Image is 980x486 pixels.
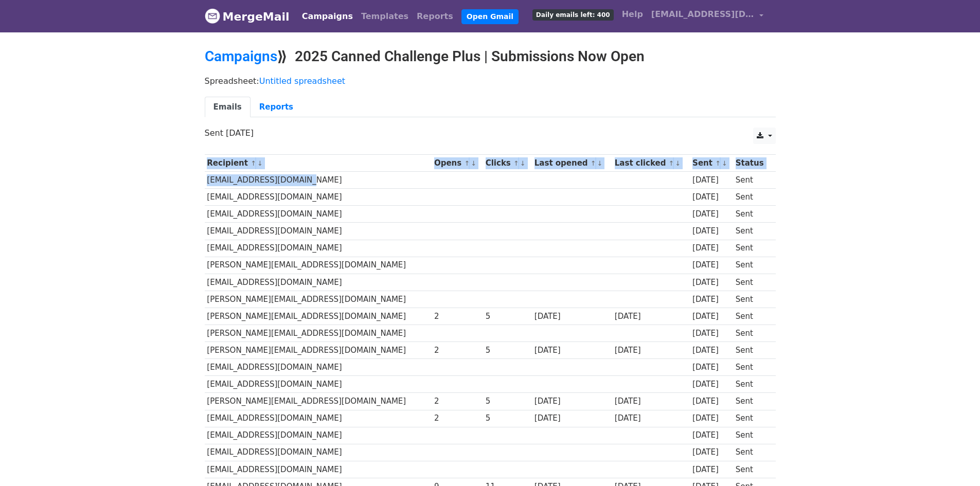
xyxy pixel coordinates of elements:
[692,174,730,186] div: [DATE]
[205,48,776,65] h2: ⟫ 2025 Canned Challenge Plus | Submissions Now Open
[733,410,770,427] td: Sent
[534,345,610,356] div: [DATE]
[205,8,220,24] img: MergeMail logo
[733,291,770,308] td: Sent
[733,155,770,172] th: Status
[205,376,432,393] td: [EMAIL_ADDRESS][DOMAIN_NAME]
[205,240,432,257] td: [EMAIL_ADDRESS][DOMAIN_NAME]
[534,311,610,322] div: [DATE]
[205,97,251,118] a: Emails
[251,159,256,167] a: ↑
[733,461,770,478] td: Sent
[733,359,770,376] td: Sent
[532,9,614,21] span: Daily emails left: 400
[205,274,432,291] td: [EMAIL_ADDRESS][DOMAIN_NAME]
[615,345,688,356] div: [DATE]
[692,259,730,271] div: [DATE]
[205,410,432,427] td: [EMAIL_ADDRESS][DOMAIN_NAME]
[205,223,432,240] td: [EMAIL_ADDRESS][DOMAIN_NAME]
[690,155,733,172] th: Sent
[615,412,688,424] div: [DATE]
[205,6,290,27] a: MergeMail
[483,155,532,172] th: Clicks
[733,172,770,189] td: Sent
[528,4,618,25] a: Daily emails left: 400
[692,379,730,390] div: [DATE]
[205,325,432,342] td: [PERSON_NAME][EMAIL_ADDRESS][DOMAIN_NAME]
[675,159,681,167] a: ↓
[205,48,277,65] a: Campaigns
[534,412,610,424] div: [DATE]
[692,395,730,407] div: [DATE]
[692,412,730,424] div: [DATE]
[669,159,674,167] a: ↑
[434,412,480,424] div: 2
[692,446,730,458] div: [DATE]
[205,172,432,189] td: [EMAIL_ADDRESS][DOMAIN_NAME]
[733,308,770,325] td: Sent
[692,242,730,254] div: [DATE]
[733,342,770,359] td: Sent
[434,345,480,356] div: 2
[692,464,730,476] div: [DATE]
[259,76,345,86] a: Untitled spreadsheet
[692,362,730,373] div: [DATE]
[733,189,770,206] td: Sent
[205,189,432,206] td: [EMAIL_ADDRESS][DOMAIN_NAME]
[722,159,727,167] a: ↓
[205,427,432,444] td: [EMAIL_ADDRESS][DOMAIN_NAME]
[257,159,263,167] a: ↓
[692,208,730,220] div: [DATE]
[357,6,413,27] a: Templates
[434,395,480,407] div: 2
[205,128,776,138] p: Sent [DATE]
[692,345,730,356] div: [DATE]
[298,6,357,27] a: Campaigns
[715,159,721,167] a: ↑
[205,257,432,274] td: [PERSON_NAME][EMAIL_ADDRESS][DOMAIN_NAME]
[486,311,529,322] div: 5
[205,155,432,172] th: Recipient
[432,155,483,172] th: Opens
[612,155,690,172] th: Last clicked
[733,240,770,257] td: Sent
[486,412,529,424] div: 5
[615,311,688,322] div: [DATE]
[413,6,457,27] a: Reports
[486,345,529,356] div: 5
[464,159,470,167] a: ↑
[251,97,302,118] a: Reports
[647,4,768,28] a: [EMAIL_ADDRESS][DOMAIN_NAME]
[597,159,603,167] a: ↓
[205,291,432,308] td: [PERSON_NAME][EMAIL_ADDRESS][DOMAIN_NAME]
[733,206,770,223] td: Sent
[692,225,730,237] div: [DATE]
[486,395,529,407] div: 5
[534,395,610,407] div: [DATE]
[733,223,770,240] td: Sent
[471,159,476,167] a: ↓
[733,257,770,274] td: Sent
[205,444,432,461] td: [EMAIL_ADDRESS][DOMAIN_NAME]
[591,159,596,167] a: ↑
[520,159,526,167] a: ↓
[733,376,770,393] td: Sent
[733,444,770,461] td: Sent
[733,393,770,410] td: Sent
[205,206,432,223] td: [EMAIL_ADDRESS][DOMAIN_NAME]
[205,76,776,86] p: Spreadsheet:
[733,325,770,342] td: Sent
[692,277,730,289] div: [DATE]
[692,191,730,203] div: [DATE]
[205,308,432,325] td: [PERSON_NAME][EMAIL_ADDRESS][DOMAIN_NAME]
[205,461,432,478] td: [EMAIL_ADDRESS][DOMAIN_NAME]
[205,359,432,376] td: [EMAIL_ADDRESS][DOMAIN_NAME]
[733,427,770,444] td: Sent
[692,429,730,441] div: [DATE]
[532,155,612,172] th: Last opened
[929,437,980,486] iframe: Chat Widget
[205,342,432,359] td: [PERSON_NAME][EMAIL_ADDRESS][DOMAIN_NAME]
[434,311,480,322] div: 2
[651,8,754,21] span: [EMAIL_ADDRESS][DOMAIN_NAME]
